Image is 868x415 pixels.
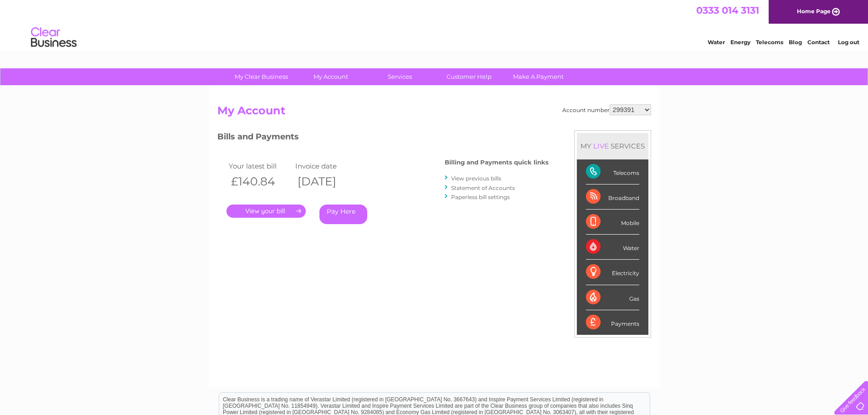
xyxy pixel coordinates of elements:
[451,184,515,191] a: Statement of Accounts
[789,39,802,46] a: Blog
[577,133,648,159] div: MY SERVICES
[451,175,501,182] a: View previous bills
[219,5,650,44] div: Clear Business is a trading name of Verastar Limited (registered in [GEOGRAPHIC_DATA] No. 3667643...
[217,104,651,122] h2: My Account
[708,39,725,46] a: Water
[293,172,360,191] th: [DATE]
[586,210,639,235] div: Mobile
[562,104,651,115] div: Account number
[586,260,639,285] div: Electricity
[838,39,859,46] a: Log out
[586,285,639,310] div: Gas
[362,68,437,85] a: Services
[756,39,783,46] a: Telecoms
[586,310,639,335] div: Payments
[501,68,576,85] a: Make A Payment
[451,194,510,200] a: Paperless bill settings
[730,39,750,46] a: Energy
[807,39,830,46] a: Contact
[226,160,293,172] td: Your latest bill
[226,205,306,218] a: .
[293,68,368,85] a: My Account
[224,68,299,85] a: My Clear Business
[586,184,639,210] div: Broadband
[431,68,507,85] a: Customer Help
[696,5,759,16] a: 0333 014 3131
[226,172,293,191] th: £140.84
[319,205,367,224] a: Pay Here
[591,142,611,150] div: LIVE
[31,24,77,51] img: logo.png
[293,160,360,172] td: Invoice date
[445,159,549,166] h4: Billing and Payments quick links
[217,130,549,146] h3: Bills and Payments
[586,235,639,260] div: Water
[586,159,639,184] div: Telecoms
